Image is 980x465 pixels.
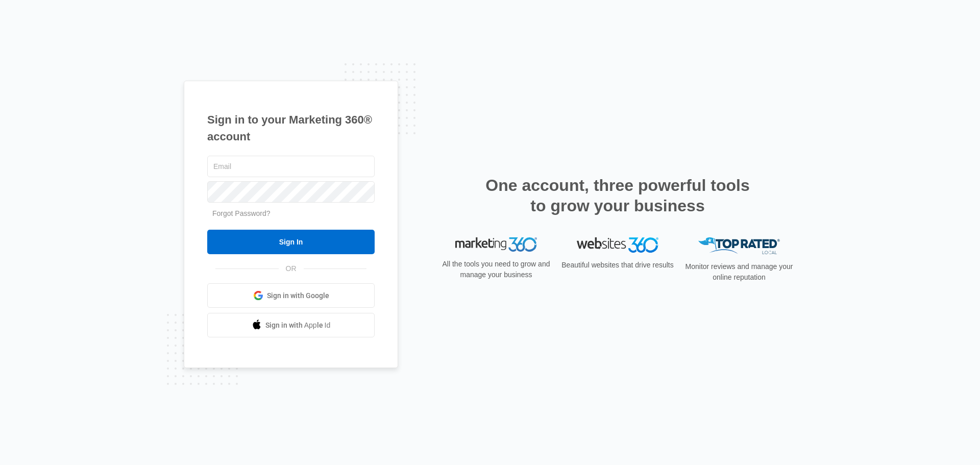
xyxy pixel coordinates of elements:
[207,313,375,337] a: Sign in with Apple Id
[265,320,331,331] span: Sign in with Apple Id
[279,263,304,274] span: OR
[439,259,553,280] p: All the tools you need to grow and manage your business
[560,260,675,271] p: Beautiful websites that drive results
[207,111,375,145] h1: Sign in to your Marketing 360® account
[577,237,658,252] img: Websites 360
[482,175,753,216] h2: One account, three powerful tools to grow your business
[267,290,329,301] span: Sign in with Google
[212,209,271,217] a: Forgot Password?
[207,230,375,254] input: Sign In
[682,261,796,283] p: Monitor reviews and manage your online reputation
[207,283,375,308] a: Sign in with Google
[455,237,537,252] img: Marketing 360
[698,237,780,254] img: Top Rated Local
[207,156,375,177] input: Email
